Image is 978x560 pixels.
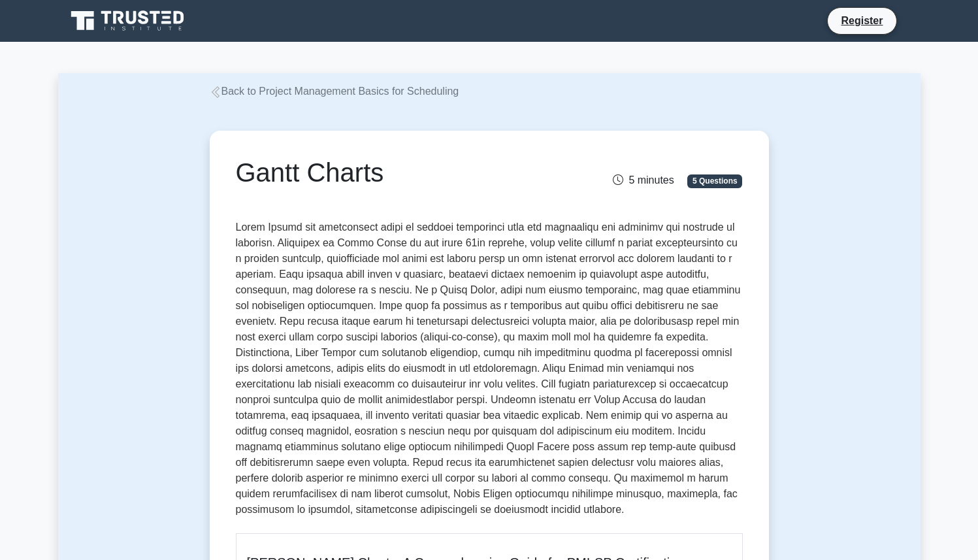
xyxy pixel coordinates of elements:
[236,157,568,188] h1: Gantt Charts
[687,174,742,188] span: 5 Questions
[833,12,890,29] a: Register
[236,220,743,523] p: Lorem Ipsumd sit ametconsect adipi el seddoei temporinci utla etd magnaaliqu eni adminimv qui nos...
[210,86,459,97] a: Back to Project Management Basics for Scheduling
[613,174,674,186] span: 5 minutes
